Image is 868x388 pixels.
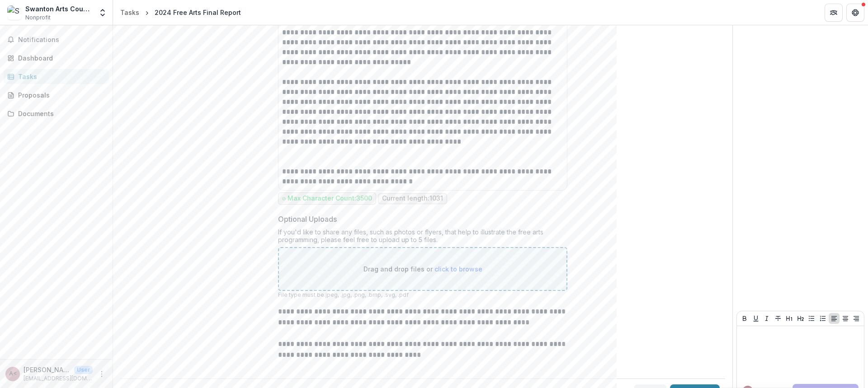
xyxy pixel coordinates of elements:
[24,374,93,383] p: [EMAIL_ADDRESS][DOMAIN_NAME]
[4,69,109,84] a: Tasks
[96,4,109,22] button: Open entity switcher
[382,195,443,202] p: Current length: 1031
[851,313,862,324] button: Align Right
[288,195,372,202] p: Max Character Count: 3500
[278,214,337,224] p: Optional Uploads
[18,90,102,100] div: Proposals
[4,51,109,65] a: Dashboard
[784,313,795,324] button: Heading 1
[24,365,71,374] p: [PERSON_NAME] <[EMAIL_ADDRESS][DOMAIN_NAME]>
[18,53,102,63] div: Dashboard
[18,36,105,44] span: Notifications
[806,313,817,324] button: Bullet List
[846,4,864,22] button: Get Help
[9,371,17,377] div: Ali Boren <alisonboren@gmail.com>
[96,369,107,379] button: More
[4,33,109,47] button: Notifications
[739,313,750,324] button: Bold
[7,5,22,20] img: Swanton Arts Council
[773,313,783,324] button: Strike
[117,6,245,19] nav: breadcrumb
[278,291,567,299] p: File type must be .jpeg, .jpg, .png, .bmp, .svg, .pdf
[25,14,51,22] span: Nonprofit
[18,109,102,118] div: Documents
[817,313,828,324] button: Ordered List
[120,8,139,17] div: Tasks
[795,313,806,324] button: Heading 2
[829,313,840,324] button: Align Left
[750,313,761,324] button: Underline
[434,265,482,273] span: click to browse
[363,264,482,274] p: Drag and drop files or
[825,4,843,22] button: Partners
[74,366,93,374] p: User
[761,313,772,324] button: Italicize
[117,6,143,19] a: Tasks
[840,313,851,324] button: Align Center
[278,228,567,247] div: If you'd like to share any files, such as photos or flyers, that help to illustrate the free arts...
[25,4,93,14] div: Swanton Arts Council
[155,8,241,17] div: 2024 Free Arts Final Report
[4,106,109,121] a: Documents
[4,88,109,103] a: Proposals
[18,72,102,81] div: Tasks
